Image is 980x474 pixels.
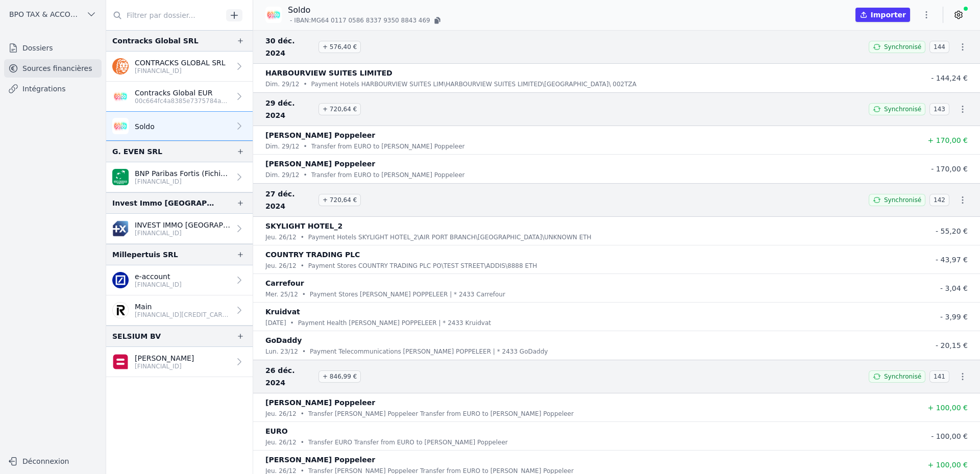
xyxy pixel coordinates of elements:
div: Invest Immo [GEOGRAPHIC_DATA] [112,197,220,209]
p: dim. 29/12 [265,141,299,152]
p: BNP Paribas Fortis (Fichiers importés) [135,168,230,179]
p: mer. 25/12 [265,289,298,300]
p: Soldo [288,4,443,16]
div: • [290,318,294,328]
span: BPO TAX & ACCOUNTANCY SRL [9,9,82,19]
a: [PERSON_NAME] [FINANCIAL_ID] [106,347,253,377]
img: cropped-banque-populaire-logotype-rvb-1.png [112,220,129,237]
p: SKYLIGHT HOTEL_2 [265,220,342,232]
p: lun. 23/12 [265,346,298,357]
span: + 720,64 € [318,194,361,206]
span: 26 déc. 2024 [265,364,314,389]
span: 142 [929,194,949,206]
span: + 576,40 € [318,41,361,53]
span: + 100,00 € [927,461,968,469]
p: Payment Hotels SKYLIGHT HOTEL_2\AIR PORT BRANCH\[GEOGRAPHIC_DATA]\UNKNOWN ETH [308,232,592,242]
p: INVEST IMMO [GEOGRAPHIC_DATA] [135,220,230,230]
p: Soldo [135,121,155,132]
img: SOLDO_SFSDIE22.png [112,118,129,134]
span: 144 [929,41,949,53]
a: Dossiers [4,39,102,57]
span: + 170,00 € [927,136,968,144]
p: [PERSON_NAME] [135,353,194,363]
span: 27 déc. 2024 [265,188,314,212]
a: Sources financières [4,59,102,78]
p: GoDaddy [265,334,302,346]
p: CONTRACKS GLOBAL SRL [135,58,226,68]
p: [PERSON_NAME] Poppeleer [265,396,375,409]
span: - [290,16,292,24]
span: Synchronisé [884,196,921,204]
span: - 3,99 € [940,313,968,321]
img: SOLDO_SFSDIE22.png [265,7,282,23]
div: • [301,261,304,271]
button: Importer [855,8,910,22]
p: COUNTRY TRADING PLC [265,248,360,261]
a: Contracks Global EUR 00c664fc4a8385e7375784a267ba5554 [106,82,253,112]
p: [PERSON_NAME] Poppeleer [265,454,375,466]
p: EURO [265,425,288,437]
img: deutschebank.png [112,272,129,288]
p: Payment Hotels HARBOURVIEW SUITES LIM\HARBOURVIEW SUITES LIMITED\[GEOGRAPHIC_DATA]\ 002TZA [311,79,636,89]
span: - 144,24 € [931,74,968,82]
span: Synchronisé [884,372,921,381]
span: - 43,97 € [936,256,968,264]
p: dim. 29/12 [265,170,299,180]
a: Soldo [106,112,253,141]
div: SELSIUM BV [112,330,161,342]
span: 30 déc. 2024 [265,35,314,59]
p: Payment Stores [PERSON_NAME] POPPELEER | * 2433 Carrefour [310,289,505,300]
img: belfius-1.png [112,354,129,370]
a: e-account [FINANCIAL_ID] [106,265,253,295]
p: Contracks Global EUR [135,88,230,98]
div: • [301,409,304,419]
span: Synchronisé [884,43,921,51]
span: + 846,99 € [318,370,361,383]
span: IBAN: MG64 0117 0586 8337 9350 8843 469 [294,16,430,24]
a: Intégrations [4,80,102,98]
a: CONTRACKS GLOBAL SRL [FINANCIAL_ID] [106,52,253,82]
div: • [303,79,307,89]
p: HARBOURVIEW SUITES LIMITED [265,67,393,79]
div: G. EVEN SRL [112,145,162,158]
p: [FINANCIAL_ID] [135,67,226,75]
p: Transfer EURO Transfer from EURO to [PERSON_NAME] Poppeleer [308,437,508,447]
span: 143 [929,103,949,115]
div: • [301,437,304,447]
p: Kruidvat [265,306,300,318]
p: [FINANCIAL_ID] [135,229,230,237]
span: - 100,00 € [931,432,968,440]
p: [PERSON_NAME] Poppeleer [265,129,375,141]
span: 29 déc. 2024 [265,97,314,121]
div: • [302,346,306,357]
div: • [303,141,307,152]
p: jeu. 26/12 [265,437,297,447]
p: [PERSON_NAME] Poppeleer [265,158,375,170]
p: [FINANCIAL_ID] [135,281,182,289]
input: Filtrer par dossier... [106,6,223,24]
p: dim. 29/12 [265,79,299,89]
p: jeu. 26/12 [265,409,297,419]
a: BNP Paribas Fortis (Fichiers importés) [FINANCIAL_ID] [106,162,253,192]
p: Transfer from EURO to [PERSON_NAME] Poppeleer [311,170,465,180]
p: [FINANCIAL_ID] [135,362,194,370]
button: BPO TAX & ACCOUNTANCY SRL [4,6,102,22]
div: Millepertuis SRL [112,248,178,261]
span: Synchronisé [884,105,921,113]
span: - 55,20 € [936,227,968,235]
p: Payment Health [PERSON_NAME] POPPELEER | * 2433 Kruidvat [298,318,491,328]
a: Main [FINANCIAL_ID][CREDIT_CARD_NUMBER] [106,295,253,326]
div: Contracks Global SRL [112,35,199,47]
span: + 100,00 € [927,404,968,412]
p: jeu. 26/12 [265,261,297,271]
p: Payment Stores COUNTRY TRADING PLC PO\TEST STREET\ADDIS\8888 ETH [308,261,537,271]
span: - 170,00 € [931,165,968,173]
span: + 720,64 € [318,103,361,115]
span: 141 [929,370,949,383]
button: Déconnexion [4,453,102,469]
img: ing.png [112,58,129,74]
div: • [301,232,304,242]
p: [DATE] [265,318,286,328]
p: Main [135,302,230,312]
div: • [303,170,307,180]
